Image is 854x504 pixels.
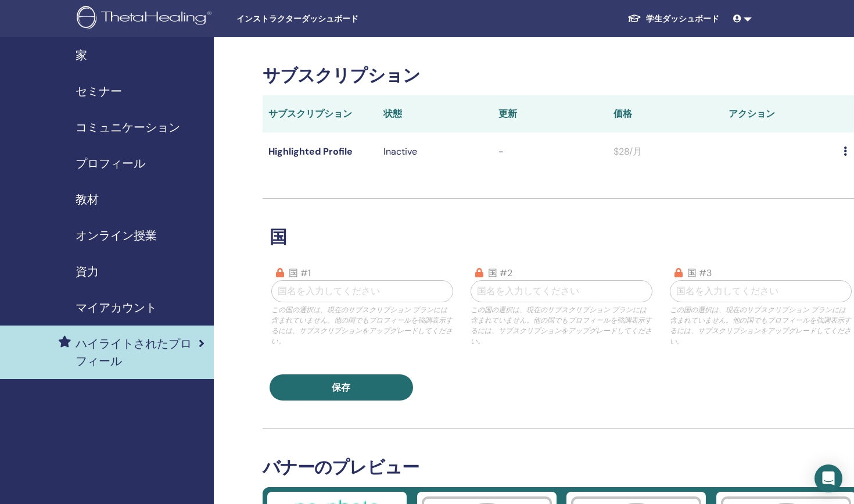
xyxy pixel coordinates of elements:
[627,13,641,23] img: graduation-cap-white.svg
[498,145,504,158] span: -
[271,305,453,346] p: この国の選択は、現在のサブスクリプション プランには含まれていません。他の国でもプロフィールを強調表示するには、サブスクリプションをアップグレードしてください。
[263,133,378,170] td: Highlighted Profile
[77,6,216,32] img: logo.png
[723,95,838,133] th: アクション
[76,227,157,244] span: オンライン授業
[76,263,99,280] span: 資力
[76,47,87,64] span: 家
[76,299,157,316] span: マイアカウント
[289,266,311,280] label: 国 #1
[76,191,99,208] span: 教材
[263,95,378,133] th: サブスクリプション
[378,95,493,133] th: 状態
[814,464,842,492] div: Open Intercom Messenger
[383,145,487,159] p: Inactive
[76,335,199,370] span: ハイライトされたプロフィール
[76,83,122,100] span: セミナー
[493,95,608,133] th: 更新
[488,266,512,280] label: 国 #2
[332,381,350,394] span: 保存
[76,119,180,136] span: コミュニケーション
[270,374,413,401] button: 保存
[471,305,652,346] p: この国の選択は、現在のサブスクリプション プランには含まれていません。他の国でもプロフィールを強調表示するには、サブスクリプションをアップグレードしてください。
[687,266,712,280] label: 国 #3
[613,145,642,158] span: $28/月
[670,305,852,346] p: この国の選択は、現在のサブスクリプション プランには含まれていません。他の国でもプロフィールを強調表示するには、サブスクリプションをアップグレードしてください。
[236,13,411,25] span: インストラクターダッシュボード
[76,155,145,172] span: プロフィール
[608,95,723,133] th: 価格
[618,8,729,30] a: 学生ダッシュボード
